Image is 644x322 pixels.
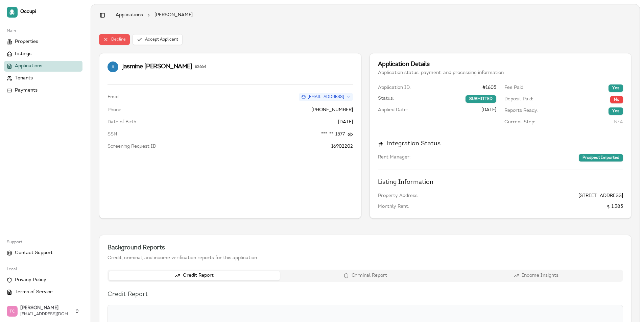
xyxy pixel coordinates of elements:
dt: Date of Birth [108,119,136,126]
a: Occupi [4,4,82,20]
span: jasmine [PERSON_NAME] [122,62,192,72]
div: Application status, payment, and processing information [378,70,623,76]
a: Properties [4,36,82,47]
div: Background Reports [108,243,623,253]
h4: Listing Information [378,178,623,187]
nav: breadcrumb [116,12,193,19]
button: Accept Applicant [133,34,183,45]
span: Listings [15,51,31,57]
span: Status: [378,95,394,103]
dt: Phone [108,107,121,114]
h4: Integration Status [378,140,623,149]
a: Terms of Service [4,287,82,298]
div: Yes [609,84,623,92]
div: Legal [4,264,82,275]
span: 16902202 [331,144,353,149]
div: Yes [609,107,623,115]
div: Application Details [378,61,623,68]
h3: Credit Report [108,290,623,299]
span: Property Address: [378,193,419,199]
span: Rent Manager: [378,154,410,162]
span: [PERSON_NAME] [20,305,72,312]
a: Payments [4,85,82,96]
div: No [610,96,623,103]
div: Main [4,26,82,36]
div: Support [4,237,82,248]
button: Income Insights [451,271,622,280]
button: Criminal Report [280,271,451,280]
span: # 2664 [195,64,206,70]
span: Applied Date: [378,107,408,114]
a: [PHONE_NUMBER] [311,108,353,113]
div: Prospect Imported [579,154,623,162]
span: Payments [15,87,38,94]
span: Privacy Policy [15,277,46,283]
dt: Email [108,94,120,101]
button: Credit Report [109,271,280,280]
div: SUBMITTED [466,95,496,103]
span: Monthly Rent: [378,203,409,210]
span: Applications [15,63,42,70]
span: [DATE] [481,107,496,114]
span: N/A [614,120,623,125]
span: Reports Ready: [504,107,538,115]
span: Fee Paid: [504,84,524,92]
a: Privacy Policy [4,275,82,286]
a: Tenants [4,73,82,84]
button: Decline [99,34,130,45]
button: Trudy Childers[PERSON_NAME][EMAIL_ADDRESS][DOMAIN_NAME] [4,303,82,319]
span: Contact Support [15,250,53,256]
span: [EMAIL_ADDRESS] [308,94,344,100]
dt: SSN [108,131,117,138]
dd: [DATE] [338,119,353,126]
span: [STREET_ADDRESS] [578,193,623,199]
span: [EMAIL_ADDRESS][DOMAIN_NAME] [20,312,72,317]
a: Applications [116,12,143,19]
span: Properties [15,39,38,45]
span: Application ID: [378,84,411,91]
a: Listings [4,49,82,59]
a: Applications [4,61,82,72]
img: jasmine levins [108,61,118,72]
span: Occupi [20,9,80,15]
span: Terms of Service [15,289,53,296]
img: Trudy Childers [7,306,18,317]
span: [PERSON_NAME] [154,12,193,19]
span: # 1605 [482,84,496,91]
a: Contact Support [4,248,82,258]
span: Current Step: [504,119,535,126]
span: Deposit Paid: [504,96,533,103]
span: 1,385 [606,203,623,210]
span: Tenants [15,75,33,82]
div: Credit, criminal, and income verification reports for this application [108,255,623,262]
dt: Screening Request ID [108,143,156,150]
